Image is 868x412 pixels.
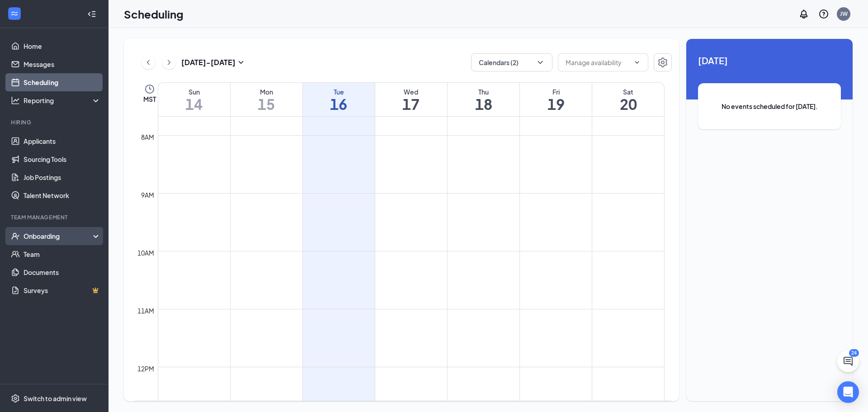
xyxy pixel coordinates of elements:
[11,118,99,126] div: Hiring
[24,37,101,55] a: Home
[837,381,859,403] div: Open Intercom Messenger
[520,87,592,96] div: Fri
[231,87,302,96] div: Mon
[633,59,641,66] svg: ChevronDown
[158,83,230,116] a: September 14, 2025
[448,96,519,112] h1: 18
[698,53,841,67] span: [DATE]
[143,95,156,104] span: MST
[798,9,809,19] svg: Notifications
[566,57,630,67] input: Manage availability
[231,83,302,116] a: September 15, 2025
[716,101,823,111] span: No events scheduled for [DATE].
[231,96,302,112] h1: 15
[471,53,552,71] button: Calendars (2)ChevronDown
[592,87,664,96] div: Sat
[136,248,156,258] div: 10am
[24,96,101,105] div: Reporting
[24,55,101,73] a: Messages
[136,306,156,316] div: 11am
[24,168,101,186] a: Job Postings
[24,132,101,150] a: Applicants
[843,356,854,367] svg: ChatActive
[303,83,375,116] a: September 16, 2025
[24,186,101,204] a: Talent Network
[24,73,101,91] a: Scheduling
[158,96,230,112] h1: 14
[87,9,96,19] svg: Collapse
[375,83,447,116] a: September 17, 2025
[24,281,101,299] a: SurveysCrown
[24,245,101,263] a: Team
[520,83,592,116] a: September 19, 2025
[11,232,20,241] svg: UserCheck
[448,87,519,96] div: Thu
[11,96,20,105] svg: Analysis
[158,87,230,96] div: Sun
[303,96,375,112] h1: 16
[592,83,664,116] a: September 20, 2025
[24,263,101,281] a: Documents
[144,84,155,95] svg: Clock
[139,132,156,142] div: 8am
[11,213,99,221] div: Team Management
[139,190,156,200] div: 9am
[536,58,545,67] svg: ChevronDown
[24,394,87,403] div: Switch to admin view
[136,364,156,374] div: 12pm
[303,87,375,96] div: Tue
[657,57,668,68] svg: Settings
[162,56,176,69] button: ChevronRight
[144,57,153,68] svg: ChevronLeft
[849,349,859,357] div: 24
[654,53,672,71] button: Settings
[592,96,664,112] h1: 20
[818,9,829,19] svg: QuestionInfo
[448,83,519,116] a: September 18, 2025
[142,56,155,69] button: ChevronLeft
[520,96,592,112] h1: 19
[840,10,848,18] div: JW
[181,57,236,67] h3: [DATE] - [DATE]
[10,9,19,18] svg: WorkstreamLogo
[837,350,859,372] button: ChatActive
[236,57,246,68] svg: SmallChevronDown
[24,150,101,168] a: Sourcing Tools
[375,87,447,96] div: Wed
[375,96,447,112] h1: 17
[24,232,93,241] div: Onboarding
[11,394,20,403] svg: Settings
[124,6,184,22] h1: Scheduling
[165,57,174,68] svg: ChevronRight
